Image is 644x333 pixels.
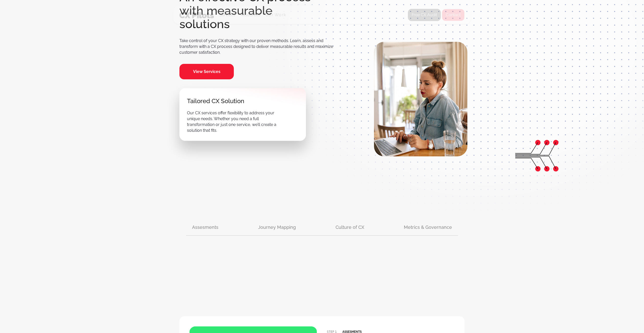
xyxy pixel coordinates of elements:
a: View Services [179,64,234,79]
div: Take control of your CX strategy with our proven methods. Learn, assess and transform with a CX p... [179,38,335,55]
div: Services [219,11,235,18]
div: Resources [240,6,260,24]
a: Contact [442,9,465,21]
a: Our Work [265,13,286,17]
div: Resources [240,11,260,18]
a: Metrics & Governance [404,224,452,235]
div: Our CX services offer flexibility to address your unique needs. Whether you need a full transform... [187,110,283,133]
div: Services [219,6,235,24]
a: Culture of CX [336,224,364,235]
h2: Tailored CX Solution [187,96,244,106]
a: Free CX Audit [408,9,441,21]
a: Journey Mapping [258,224,296,235]
a: Assesments [192,224,218,235]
